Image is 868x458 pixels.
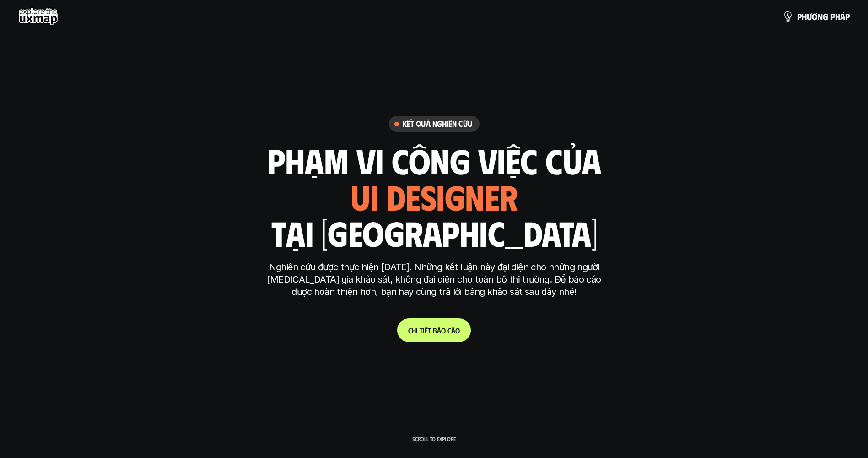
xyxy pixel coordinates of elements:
span: o [441,326,446,335]
span: h [412,326,416,335]
span: h [802,11,807,22]
span: h [835,11,840,22]
span: C [408,326,412,335]
span: ế [425,326,428,335]
h1: tại [GEOGRAPHIC_DATA] [271,213,597,252]
a: phươngpháp [782,7,850,26]
h1: phạm vi công việc của [267,141,601,180]
span: t [420,326,423,335]
span: p [830,11,835,22]
span: o [455,326,460,335]
span: p [845,11,850,22]
span: t [428,326,431,335]
span: g [823,11,828,22]
span: c [447,326,451,335]
span: á [437,326,441,335]
a: Chitiếtbáocáo [397,318,471,342]
span: n [818,11,823,22]
span: ư [807,11,812,22]
span: ơ [812,11,818,22]
span: á [451,326,455,335]
span: p [797,11,802,22]
span: i [423,326,425,335]
span: b [433,326,437,335]
span: á [840,11,845,22]
p: Scroll to explore [412,436,456,442]
span: i [416,326,418,335]
p: Nghiên cứu được thực hiện [DATE]. Những kết luận này đại diện cho những người [MEDICAL_DATA] gia ... [263,261,606,298]
h6: Kết quả nghiên cứu [403,119,472,129]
